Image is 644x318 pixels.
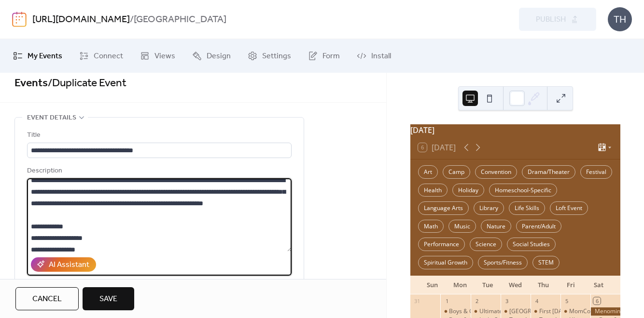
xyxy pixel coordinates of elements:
div: [DATE] [410,124,620,136]
a: [URL][DOMAIN_NAME] [32,11,130,29]
button: Cancel [15,287,79,310]
a: Settings [240,43,298,69]
div: STEM [532,256,560,269]
div: [GEOGRAPHIC_DATA]: HomeSchool Skating [509,307,626,316]
div: First Thursday Books and Treats [531,307,560,316]
span: Cancel [32,293,62,305]
div: Math [418,220,444,233]
div: Nature [481,220,511,233]
div: Parent/Adult [516,220,561,233]
div: Library [474,201,504,215]
div: 3 [504,297,511,305]
a: Views [133,43,182,69]
a: My Events [6,43,70,69]
a: Events [14,73,48,94]
div: Fri [557,276,585,295]
div: Neenah Plaza: HomeSchool Skating [501,307,531,316]
button: Save [83,287,134,310]
div: Ultimate Fusion Athletics: Family Open Gym [471,307,501,316]
div: Ultimate Fusion Athletics: Family Open Gym [479,307,596,316]
div: Science [470,238,502,251]
div: 31 [413,297,420,305]
span: Install [371,51,391,62]
div: 5 [563,297,571,305]
div: Menominee Park Zoo: Snooze at the Zoo [590,307,620,316]
div: Mon [446,276,474,295]
div: Language Arts [418,201,469,215]
div: Sat [585,276,613,295]
div: Performance [418,238,465,251]
span: Form [322,51,340,62]
a: Form [301,43,347,69]
div: Description [27,165,290,177]
div: MomCo Meeting [560,307,590,316]
div: AI Assistant [49,259,89,271]
div: Art [418,165,438,179]
div: Thu [529,276,557,295]
div: MomCo Meeting [569,307,614,316]
div: Sports/Fitness [478,256,528,269]
span: Save [99,293,117,305]
span: Connect [94,51,123,62]
div: Music [448,220,476,233]
span: Settings [262,51,291,62]
div: 2 [474,297,481,305]
div: Homeschool-Specific [489,184,557,197]
div: First [DATE] Books and Treats [539,307,619,316]
div: Boys & Girls Brigade: Climbing Club [440,307,470,316]
a: Design [185,43,238,69]
div: Camp [443,165,470,179]
div: Festival [580,165,612,179]
div: Boys & Girls Brigade: Climbing Club [449,307,545,316]
div: Convention [475,165,517,179]
div: 6 [593,297,601,305]
div: Tue [474,276,502,295]
img: logo [12,12,27,27]
div: 1 [443,297,450,305]
a: Install [350,43,398,69]
div: Drama/Theater [522,165,575,179]
span: My Events [28,51,62,62]
span: / Duplicate Event [48,73,126,94]
span: Views [154,51,175,62]
div: Wed [502,276,530,295]
div: Social Studies [507,238,556,251]
b: [GEOGRAPHIC_DATA] [134,11,226,29]
b: / [130,11,134,29]
div: 4 [533,297,541,305]
div: Spiritual Growth [418,256,473,269]
div: Title [27,130,290,141]
div: TH [608,7,632,31]
div: Life Skills [509,201,545,215]
div: Sun [418,276,446,295]
div: Health [418,184,448,197]
span: Event details [27,112,76,124]
div: Holiday [452,184,484,197]
span: Design [207,51,231,62]
a: Connect [72,43,130,69]
div: Loft Event [550,201,588,215]
button: AI Assistant [31,257,96,272]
